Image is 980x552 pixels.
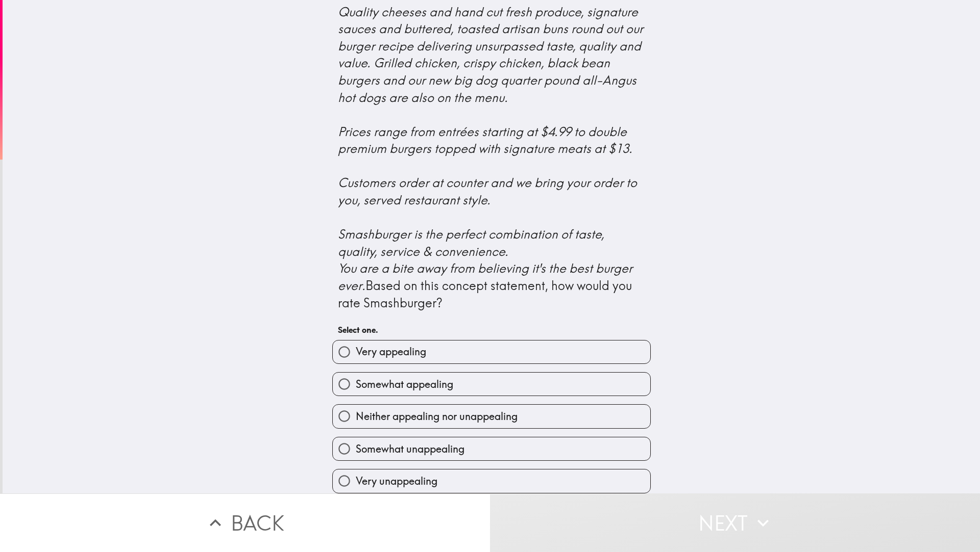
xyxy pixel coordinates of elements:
[356,409,518,424] span: Neither appealing nor unappealing
[333,373,650,396] button: Somewhat appealing
[333,405,650,428] button: Neither appealing nor unappealing
[333,437,650,460] button: Somewhat unappealing
[490,493,980,552] button: Next
[338,324,645,335] h6: Select one.
[333,340,650,363] button: Very appealing
[356,377,453,391] span: Somewhat appealing
[356,474,437,488] span: Very unappealing
[333,469,650,492] button: Very unappealing
[356,345,426,359] span: Very appealing
[356,442,464,456] span: Somewhat unappealing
